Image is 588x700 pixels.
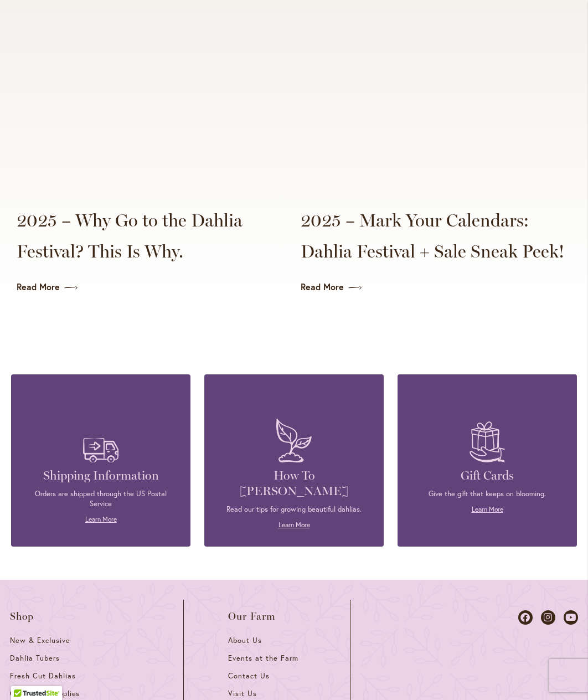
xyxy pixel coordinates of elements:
[472,505,503,513] a: Learn More
[228,636,262,645] span: About Us
[221,468,367,499] h4: How To [PERSON_NAME]
[414,468,560,483] h4: Gift Cards
[228,611,276,622] span: Our Farm
[301,281,571,294] a: Read More
[414,489,560,499] p: Give the gift that keeps on blooming.
[85,515,117,523] a: Learn More
[17,205,287,267] a: 2025 – Why Go to the Dahlia Festival? This Is Why.
[28,468,174,483] h4: Shipping Information
[221,505,367,514] p: Read our tips for growing beautiful dahlias.
[228,653,298,663] span: Events at the Farm
[564,610,578,625] a: Dahlias on Youtube
[10,653,60,663] span: Dahlia Tubers
[301,205,571,267] a: 2025 – Mark Your Calendars: Dahlia Festival + Sale Sneak Peek!
[278,521,310,529] a: Learn More
[541,610,555,625] a: Dahlias on Instagram
[10,636,70,645] span: New & Exclusive
[228,689,257,698] span: Visit Us
[10,689,80,698] span: Gardening Supplies
[17,281,287,294] a: Read More
[28,489,174,509] p: Orders are shipped through the US Postal Service
[518,610,533,625] a: Dahlias on Facebook
[10,611,34,622] span: Shop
